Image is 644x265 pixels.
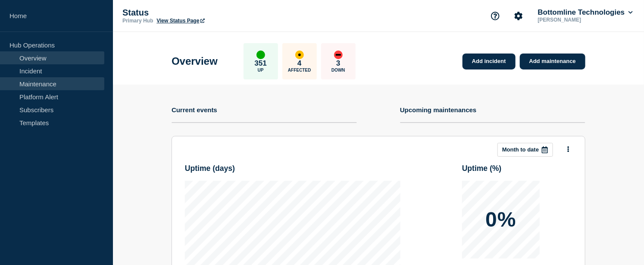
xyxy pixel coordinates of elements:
div: affected [295,50,304,59]
button: Month to date [497,143,553,157]
p: Month to date [502,146,539,153]
a: View Status Page [156,18,204,24]
p: 0% [485,209,516,230]
p: Affected [288,68,311,73]
a: Add maintenance [520,54,585,69]
p: Primary Hub [122,18,153,24]
h4: Current events [172,106,217,114]
p: 351 [255,59,267,68]
button: Bottomline Technologies [536,8,635,17]
p: Up [258,68,264,73]
p: Status [122,8,295,18]
button: Account settings [510,7,528,25]
p: 3 [336,59,340,68]
h3: Uptime ( % ) [462,164,572,173]
button: Support [486,7,504,25]
div: down [334,50,343,59]
a: Add incident [463,54,516,69]
p: 4 [297,59,301,68]
p: Down [331,68,345,73]
p: [PERSON_NAME] [536,17,626,23]
h1: Overview [172,55,218,67]
h3: Uptime ( days ) [185,164,400,173]
h4: Upcoming maintenances [400,106,477,114]
div: up [256,50,265,59]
